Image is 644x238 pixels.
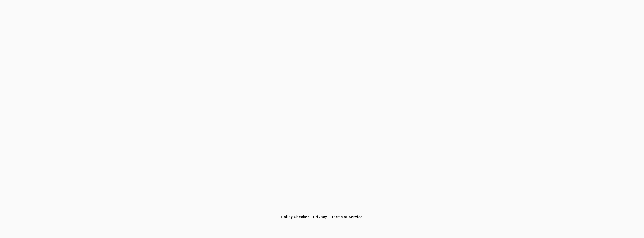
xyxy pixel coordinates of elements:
button: Terms of Service [329,212,365,221]
span: Policy Checker [281,215,309,219]
span: Terms of Service [331,215,363,219]
span: Privacy [313,215,327,219]
button: Privacy [311,212,329,221]
button: Policy Checker [279,212,311,221]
